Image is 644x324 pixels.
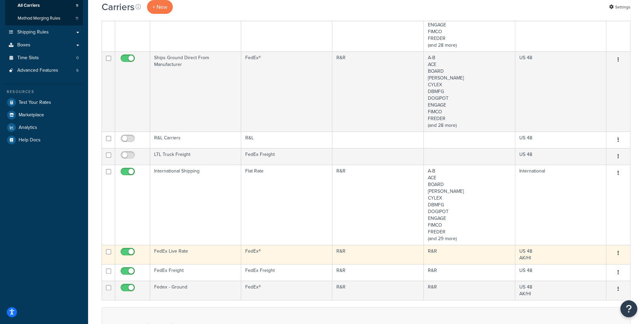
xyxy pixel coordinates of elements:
[5,89,83,95] div: Resources
[515,148,606,165] td: US 48
[424,51,515,132] td: A-B ACE BOARD [PERSON_NAME] CYLEX DBMFG DOGIPOT ENGAGE FIMCO FREDER (and 28 more)
[424,281,515,300] td: R&R
[515,51,606,132] td: US 48
[5,64,83,77] a: Advanced Features 6
[5,39,83,51] a: Boxes
[18,3,40,8] span: All Carriers
[5,134,83,146] a: Help Docs
[5,12,83,25] li: Method Merging Rules
[332,165,424,245] td: R&R
[19,137,41,143] span: Help Docs
[19,125,37,131] span: Analytics
[332,51,424,132] td: R&R
[241,165,332,245] td: Flat Rate
[515,264,606,281] td: US 48
[515,245,606,264] td: US 48 AK/HI
[5,64,83,77] li: Advanced Features
[5,26,83,39] a: Shipping Rules
[241,281,332,300] td: FedEx®
[76,68,79,73] span: 6
[515,281,606,300] td: US 48 AK/HI
[609,2,630,12] a: Settings
[17,29,49,35] span: Shipping Rules
[19,100,51,106] span: Test Your Rates
[241,132,332,148] td: R&L
[5,121,83,134] a: Analytics
[150,51,241,132] td: Ships Ground Direct From Manufacturer
[17,42,30,48] span: Boxes
[5,96,83,109] a: Test Your Rates
[76,55,79,61] span: 0
[76,16,78,21] span: 11
[5,52,83,64] a: Time Slots 0
[241,51,332,132] td: FedEx®
[5,52,83,64] li: Time Slots
[241,148,332,165] td: FedEx Freight
[150,281,241,300] td: Fedex - Ground
[5,12,83,25] a: Method Merging Rules 11
[515,165,606,245] td: International
[150,148,241,165] td: LTL Truck Freight
[515,132,606,148] td: US 48
[18,16,60,21] span: Method Merging Rules
[150,165,241,245] td: International Shipping
[241,245,332,264] td: FedEx®
[241,264,332,281] td: FedEx Freight
[17,68,58,73] span: Advanced Features
[150,245,241,264] td: FedEx Live Rate
[5,109,83,121] a: Marketplace
[76,3,78,8] span: 9
[620,300,637,317] button: Open Resource Center
[332,281,424,300] td: R&R
[424,165,515,245] td: A-B ACE BOARD [PERSON_NAME] CYLEX DBMFG DOGIPOT ENGAGE FIMCO FREDER (and 29 more)
[332,264,424,281] td: R&R
[424,245,515,264] td: R&R
[150,132,241,148] td: R&L Carriers
[19,112,44,118] span: Marketplace
[102,0,134,14] h1: Carriers
[17,55,39,61] span: Time Slots
[150,264,241,281] td: FedEx Freight
[332,245,424,264] td: R&R
[424,264,515,281] td: R&R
